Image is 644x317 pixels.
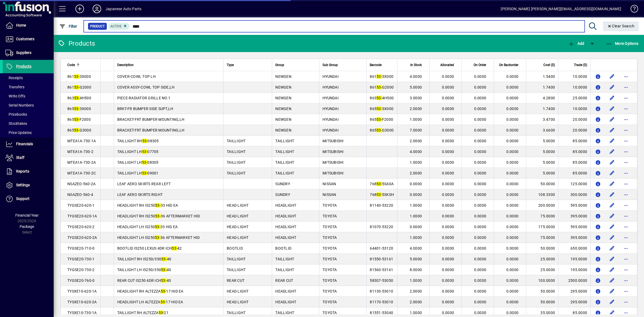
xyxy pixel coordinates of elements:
[442,160,454,165] span: 0.0000
[506,171,519,175] span: 0.0000
[526,189,558,200] td: 108.3300
[603,21,639,31] button: Clear
[117,182,171,186] span: LEAF AERO SKIRTS REAR LEFT
[67,192,93,197] span: NSAZEO-560-4
[506,182,519,186] span: 0.0000
[88,4,105,14] button: Profile
[67,150,93,154] span: MTEA1A-730-2
[410,107,422,111] span: 2.0000
[558,146,590,157] td: 85.0000
[442,214,454,218] span: 0.0000
[227,62,269,68] div: Type
[506,74,519,79] span: 0.0000
[558,157,590,168] td: 85.0000
[622,223,630,231] button: More options
[506,139,519,143] span: 0.0000
[526,93,558,103] td: 4.2800
[376,96,382,100] em: 53-
[370,128,394,132] span: 865 G3000
[323,128,339,132] span: HYUNDAI
[117,203,178,207] span: HEADLIGHT RH IS250 33 HID EA
[3,165,54,178] a: Reports
[474,150,486,154] span: 0.0000
[16,169,29,173] span: Reports
[442,139,454,143] span: 0.0000
[442,117,454,122] span: 0.0000
[67,62,75,68] span: Code
[440,62,454,68] span: Allocated
[442,74,454,79] span: 0.0000
[622,126,630,134] button: More options
[474,203,486,207] span: 0.0000
[59,24,77,28] span: Filter
[67,62,97,68] div: Code
[376,85,382,89] em: 53-
[155,214,161,218] em: 53-
[410,62,422,68] span: In Stock
[3,82,54,92] a: Transfers
[323,62,363,68] div: Sub Group
[622,201,630,210] button: More options
[526,125,558,136] td: 3.6600
[442,203,454,207] span: 0.0000
[558,136,590,146] td: 85.0000
[3,19,54,32] a: Home
[558,71,590,82] td: 10.0000
[74,128,80,132] em: 53-
[227,160,246,165] span: TAILLIGHT
[142,139,148,143] em: 53-
[526,168,558,178] td: 5.0000
[3,73,54,82] a: Receipts
[3,101,54,110] a: Serial Numbers
[622,147,630,156] button: More options
[608,147,616,156] button: Edit
[20,224,34,229] span: Package
[526,103,558,114] td: 1.7400
[142,150,148,154] em: 53-
[474,160,486,165] span: 0.0000
[5,103,34,107] span: Serial Numbers
[558,114,590,125] td: 20.0000
[622,180,630,188] button: More options
[410,203,422,207] span: 1.0000
[410,182,422,186] span: 0.0000
[558,189,590,200] td: 300.0000
[608,201,616,210] button: Edit
[627,1,637,19] a: Knowledge Base
[5,130,32,135] span: Price Updates
[155,203,161,207] em: 53-
[558,125,590,136] td: 20.0000
[622,244,630,253] button: More options
[622,212,630,220] button: More options
[622,233,630,242] button: More options
[275,128,291,132] span: NEWGEN
[558,178,590,189] td: 125.0000
[67,160,96,165] span: MTEA1A-730-2A
[67,107,91,111] span: 865 3X000
[410,171,422,175] span: 2.0000
[155,225,160,229] em: 53-
[67,171,96,175] span: MTEA1A-730-2C
[323,62,338,68] span: Sub Group
[608,233,616,242] button: Edit
[558,221,590,232] td: 595.0000
[410,128,422,132] span: 7.0000
[275,96,291,100] span: NEWGEN
[275,214,296,218] span: HEADLIGHT
[376,117,382,122] em: 53-
[567,39,586,48] button: Add
[117,85,175,89] span: COVER ASSY-COWL TOP SIDE,LH
[227,171,246,175] span: TAILLIGHT
[227,150,246,154] span: TAILLIGHT
[608,223,616,231] button: Edit
[275,171,294,175] span: TAILLIGHT
[568,41,584,46] span: Add
[474,107,486,111] span: 0.0000
[275,74,291,79] span: NEWGEN
[605,39,640,48] button: More Options
[275,225,296,229] span: HEADLIGHT
[117,62,134,68] span: Description
[3,119,54,128] a: Stocktakes
[526,136,558,146] td: 5.0000
[474,117,486,122] span: 0.0000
